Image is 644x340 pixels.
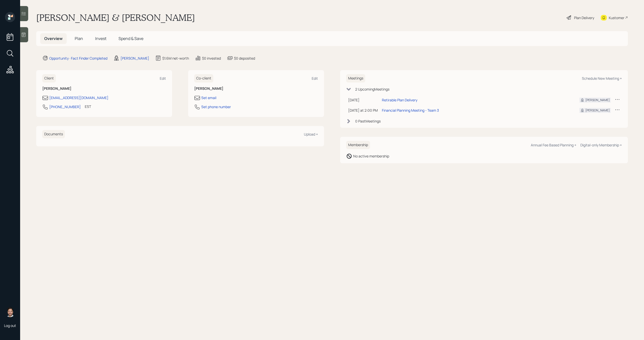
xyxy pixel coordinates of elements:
div: Annual Fee Based Planning + [531,143,576,147]
div: Digital-only Membership + [580,143,622,147]
div: [PERSON_NAME] [585,98,610,102]
div: Upload + [304,132,318,137]
div: Opportunity · Fact Finder Completed [49,56,107,61]
img: michael-russo-headshot.png [5,307,15,317]
div: Set email [201,95,216,100]
div: [PERSON_NAME] [120,56,149,61]
div: Retirable Plan Delivery [382,97,417,103]
div: Kustomer [609,15,624,20]
div: $0 invested [202,56,221,61]
div: $1.6M net-worth [162,56,189,61]
div: Schedule New Meeting + [582,76,622,81]
span: Overview [44,36,63,41]
div: Financial Planning Meeting - Team 3 [382,108,439,113]
div: Log out [4,323,16,328]
div: [PHONE_NUMBER] [49,104,81,109]
h6: Membership [346,141,370,149]
div: 2 Upcoming Meeting s [355,87,389,92]
div: Edit [312,76,318,81]
div: No active membership [353,153,389,159]
div: 0 Past Meeting s [355,118,381,124]
h6: Documents [42,130,65,138]
div: [PERSON_NAME] [585,108,610,113]
h6: Meetings [346,74,365,82]
div: [DATE] [348,97,378,103]
div: Edit [160,76,166,81]
span: Spend & Save [118,36,143,41]
h6: [PERSON_NAME] [194,87,318,91]
h6: Co-client [194,74,213,82]
div: Set phone number [201,104,231,109]
h6: Client [42,74,56,82]
div: Plan Delivery [574,15,594,20]
h1: [PERSON_NAME] & [PERSON_NAME] [36,12,195,23]
div: [EMAIL_ADDRESS][DOMAIN_NAME] [49,95,108,100]
span: Invest [95,36,106,41]
span: Plan [75,36,83,41]
div: $0 deposited [234,56,255,61]
div: [DATE] at 2:00 PM [348,108,378,113]
h6: [PERSON_NAME] [42,87,166,91]
div: EST [85,104,91,109]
